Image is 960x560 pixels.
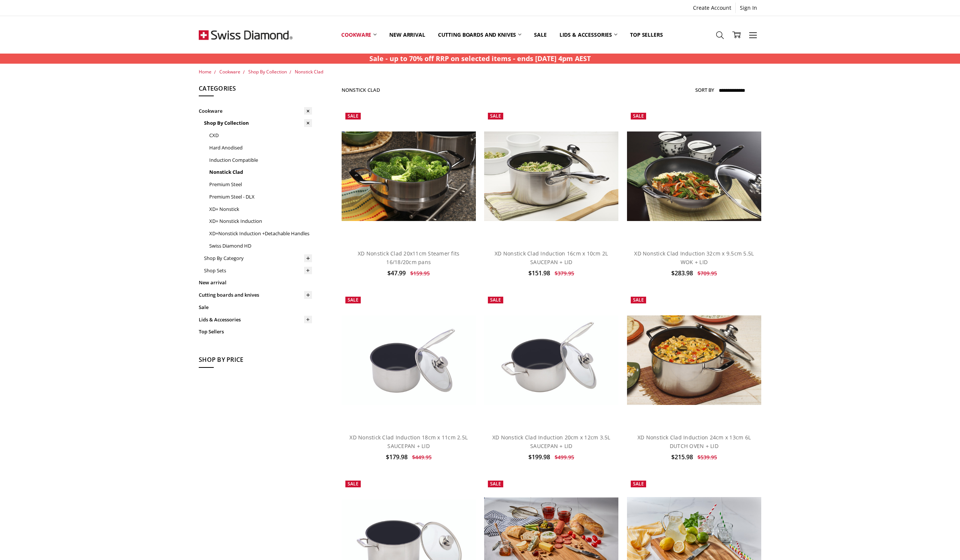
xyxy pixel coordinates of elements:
[219,69,240,75] a: Cookware
[637,434,751,449] a: XD Nonstick Clad Induction 24cm x 13cm 6L DUTCH OVEN + LID
[528,18,553,51] a: Sale
[555,454,574,461] span: $499.95
[199,355,312,368] h5: Shop By Price
[342,87,380,93] h1: Nonstick Clad
[209,191,312,203] a: Premium Steel - DLX
[484,131,618,221] img: XD Nonstick Clad Induction 16cm x 10cm 2L SAUCEPAN + LID
[209,129,312,142] a: CXD
[555,270,574,277] span: $379.95
[432,18,528,51] a: Cutting boards and knives
[358,250,459,265] a: XD Nonstick Clad 20x11cm Steamer fits 16/18/20cm pans
[484,109,618,243] a: XD Nonstick Clad Induction 16cm x 10cm 2L SAUCEPAN + LID
[484,315,618,405] img: XD Nonstick Clad Induction 20cm x 12cm 3.5L SAUCEPAN + LID
[199,105,312,117] a: Cookware
[199,289,312,301] a: Cutting boards and knives
[348,481,358,487] span: Sale
[199,84,312,97] h5: Categories
[209,154,312,166] a: Induction Compatible
[199,326,312,338] a: Top Sellers
[209,142,312,154] a: Hard Anodised
[627,109,761,243] a: XD Nonstick Clad Induction 32cm x 9.5cm 5.5L WOK + LID
[342,315,476,405] img: XD Nonstick Clad Induction 18cm x 11cm 2.5L SAUCEPAN + LID
[348,113,358,119] span: Sale
[199,69,211,75] a: Home
[736,3,761,13] a: Sign In
[490,481,501,487] span: Sale
[490,297,501,303] span: Sale
[209,240,312,252] a: Swiss Diamond HD
[627,131,761,221] img: XD Nonstick Clad Induction 32cm x 9.5cm 5.5L WOK + LID
[633,481,644,487] span: Sale
[386,453,408,461] span: $179.98
[199,301,312,314] a: Sale
[387,269,406,277] span: $47.99
[624,18,669,51] a: Top Sellers
[697,270,717,277] span: $709.95
[369,54,591,63] strong: Sale - up to 70% off RRP on selected items - ends [DATE] 4pm AEST
[348,297,358,303] span: Sale
[199,16,292,54] img: Free Shipping On Every Order
[209,166,312,178] a: Nonstick Clad
[342,131,476,221] img: XD Nonstick Clad 20x11cm Steamer fits 16/18/20cm pans
[295,69,323,75] a: Nonstick Clad
[412,454,432,461] span: $449.95
[383,18,431,51] a: New arrival
[204,117,312,129] a: Shop By Collection
[209,215,312,227] a: XD+ Nonstick Induction
[495,250,608,265] a: XD Nonstick Clad Induction 16cm x 10cm 2L SAUCEPAN + LID
[490,113,501,119] span: Sale
[633,297,644,303] span: Sale
[335,18,383,51] a: Cookware
[342,109,476,243] a: XD Nonstick Clad 20x11cm Steamer fits 16/18/20cm pans
[528,269,550,277] span: $151.98
[627,293,761,427] a: XD Nonstick Clad Induction 24cm x 13cm 6L DUTCH OVEN + LID
[671,453,693,461] span: $215.98
[410,270,430,277] span: $159.95
[349,434,468,449] a: XD Nonstick Clad Induction 18cm x 11cm 2.5L SAUCEPAN + LID
[633,113,644,119] span: Sale
[689,3,735,13] a: Create Account
[484,293,618,427] a: XD Nonstick Clad Induction 20cm x 12cm 3.5L SAUCEPAN + LID
[199,276,312,289] a: New arrival
[204,264,312,277] a: Shop Sets
[204,252,312,264] a: Shop By Category
[492,434,610,449] a: XD Nonstick Clad Induction 20cm x 12cm 3.5L SAUCEPAN + LID
[695,84,714,96] label: Sort By
[697,454,717,461] span: $539.95
[634,250,754,265] a: XD Nonstick Clad Induction 32cm x 9.5cm 5.5L WOK + LID
[671,269,693,277] span: $283.98
[553,18,624,51] a: Lids & Accessories
[209,178,312,191] a: Premium Steel
[342,293,476,427] a: XD Nonstick Clad Induction 18cm x 11cm 2.5L SAUCEPAN + LID
[209,203,312,215] a: XD+ Nonstick
[528,453,550,461] span: $199.98
[248,69,287,75] a: Shop By Collection
[199,314,312,326] a: Lids & Accessories
[209,227,312,240] a: XD+Nonstick Induction +Detachable Handles
[627,315,761,405] img: XD Nonstick Clad Induction 24cm x 13cm 6L DUTCH OVEN + LID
